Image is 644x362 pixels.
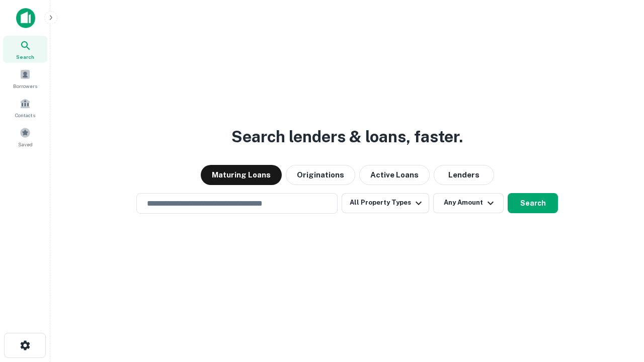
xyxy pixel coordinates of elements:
[201,165,282,185] button: Maturing Loans
[16,8,35,28] img: capitalize-icon.png
[16,53,34,61] span: Search
[231,125,463,149] h3: Search lenders & loans, faster.
[3,65,47,92] a: Borrowers
[3,36,47,63] a: Search
[342,193,429,213] button: All Property Types
[359,165,430,185] button: Active Loans
[3,123,47,150] a: Saved
[3,94,47,121] a: Contacts
[13,82,37,90] span: Borrowers
[433,193,504,213] button: Any Amount
[508,193,558,213] button: Search
[594,282,644,330] iframe: Chat Widget
[15,111,35,119] span: Contacts
[18,140,33,148] span: Saved
[434,165,494,185] button: Lenders
[286,165,355,185] button: Originations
